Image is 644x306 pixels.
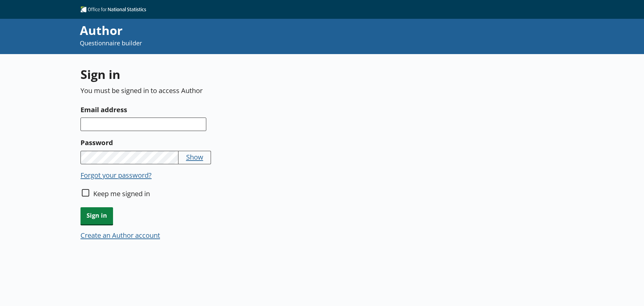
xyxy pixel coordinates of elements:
label: Password [80,137,397,148]
label: Keep me signed in [93,189,150,198]
button: Sign in [80,207,113,224]
div: Author [80,22,433,39]
label: Email address [80,104,397,115]
p: Questionnaire builder [80,39,433,47]
button: Create an Author account [80,230,160,240]
h1: Sign in [80,66,397,83]
p: You must be signed in to access Author [80,86,397,95]
button: Forgot your password? [80,170,152,180]
button: Show [186,152,203,162]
